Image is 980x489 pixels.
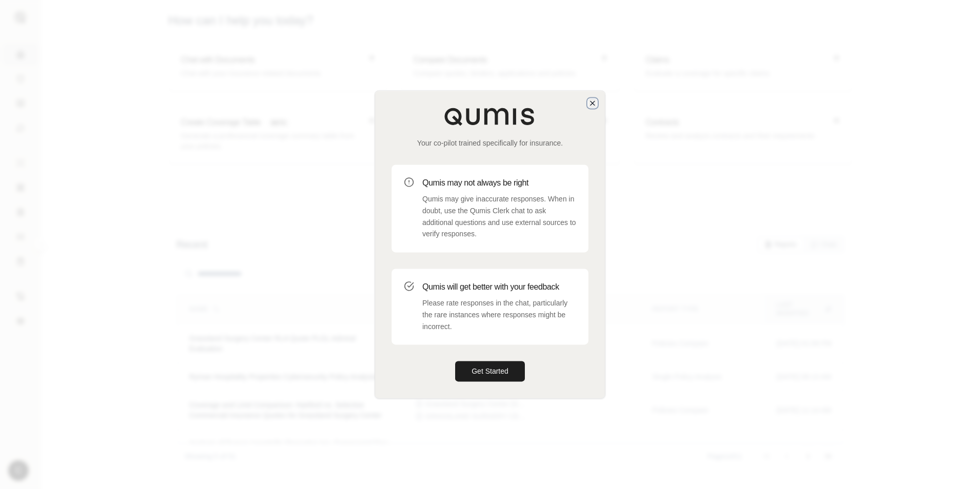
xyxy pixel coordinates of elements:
[422,297,576,332] p: Please rate responses in the chat, particularly the rare instances where responses might be incor...
[444,107,536,126] img: Qumis Logo
[455,361,525,382] button: Get Started
[422,177,576,189] h3: Qumis may not always be right
[422,281,576,293] h3: Qumis will get better with your feedback
[392,138,588,148] p: Your co-pilot trained specifically for insurance.
[422,193,576,240] p: Qumis may give inaccurate responses. When in doubt, use the Qumis Clerk chat to ask additional qu...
